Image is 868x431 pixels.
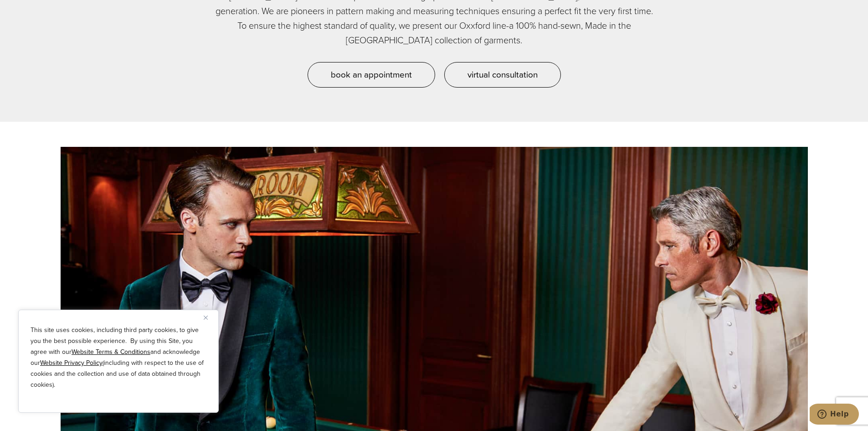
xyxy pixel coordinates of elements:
a: book an appointment [308,62,435,88]
iframe: Opens a widget where you can chat to one of our agents [810,404,859,426]
a: Website Terms & Conditions [72,347,150,357]
span: virtual consultation [467,68,538,81]
img: Close [204,316,208,320]
a: Website Privacy Policy [40,358,103,368]
span: book an appointment [331,68,412,81]
a: virtual consultation [444,62,561,88]
p: This site uses cookies, including third party cookies, to give you the best possible experience. ... [31,325,206,390]
button: Close [204,312,215,323]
